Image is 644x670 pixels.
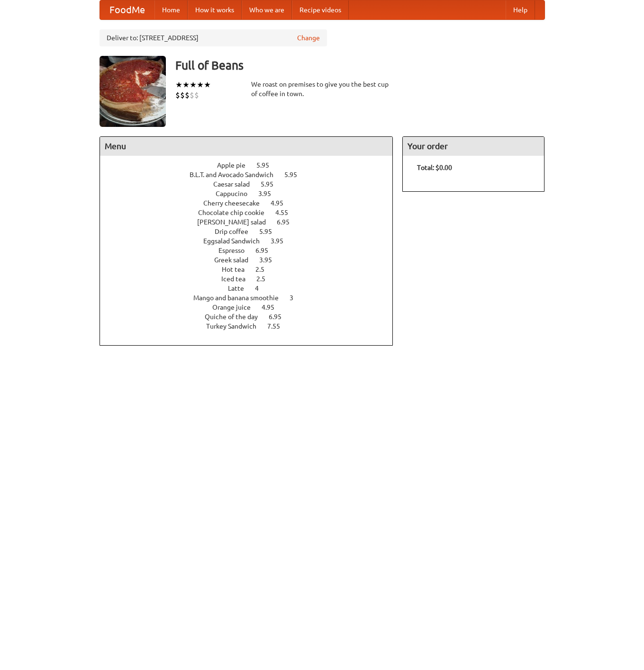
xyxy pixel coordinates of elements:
span: Espresso [218,247,254,254]
span: 3.95 [259,256,281,264]
span: 5.95 [256,161,279,169]
a: Espresso 6.95 [218,247,286,254]
span: 6.95 [255,247,278,254]
span: 5.95 [284,171,307,179]
span: Quiche of the day [205,313,267,321]
span: 4.95 [271,199,293,207]
span: Caesar salad [213,180,259,188]
a: Eggsalad Sandwich 3.95 [203,237,301,245]
li: $ [190,90,194,100]
a: Recipe videos [292,0,349,19]
a: Home [154,0,188,19]
a: Quiche of the day 6.95 [205,313,299,321]
li: $ [175,90,180,100]
a: B.L.T. and Avocado Sandwich 5.95 [190,171,315,179]
span: 4 [255,285,268,292]
span: B.L.T. and Avocado Sandwich [190,171,283,179]
h3: Full of Beans [175,56,545,75]
a: Who we are [242,0,292,19]
a: Turkey Sandwich 7.55 [206,322,298,330]
div: We roast on premises to give you the best cup of coffee in town. [251,80,393,98]
li: ★ [182,80,190,90]
span: Cherry cheesecake [203,199,269,207]
span: 3.95 [271,237,293,245]
span: 7.55 [267,322,290,330]
a: Apple pie 5.95 [217,161,287,169]
b: Total: $0.00 [417,164,452,171]
span: Iced tea [221,275,255,283]
li: $ [194,90,199,100]
img: angular.jpg [100,56,166,127]
span: Apple pie [217,161,255,169]
span: 5.95 [259,228,281,235]
a: Iced tea 2.5 [221,275,283,283]
a: Cappucino 3.95 [216,190,289,197]
li: ★ [197,80,204,90]
span: 4.55 [275,209,298,216]
li: ★ [175,80,182,90]
li: $ [185,90,190,100]
span: 6.95 [277,218,299,226]
a: Help [506,0,535,19]
span: Latte [228,285,254,292]
a: Drip coffee 5.95 [215,228,290,235]
span: 5.95 [261,180,283,188]
span: Turkey Sandwich [206,322,266,330]
span: 2.5 [255,266,274,273]
span: 6.95 [269,313,291,321]
li: ★ [190,80,197,90]
div: Deliver to: [STREET_ADDRESS] [100,29,327,46]
h4: Your order [403,137,544,156]
span: 4.95 [262,304,284,311]
span: 3.95 [258,190,281,197]
a: Orange juice 4.95 [212,304,292,311]
li: ★ [204,80,211,90]
span: Orange juice [212,304,260,311]
span: Mango and banana smoothie [193,294,288,302]
a: Mango and banana smoothie 3 [193,294,311,302]
a: [PERSON_NAME] salad 6.95 [197,218,307,226]
span: Eggsalad Sandwich [203,237,269,245]
span: Cappucino [216,190,257,197]
a: Chocolate chip cookie 4.55 [198,209,306,216]
span: [PERSON_NAME] salad [197,218,275,226]
span: Hot tea [222,266,254,273]
a: Change [297,33,320,43]
a: FoodMe [100,0,154,19]
a: Hot tea 2.5 [222,266,282,273]
a: Greek salad 3.95 [214,256,290,264]
span: Greek salad [214,256,258,264]
h4: Menu [100,137,393,156]
span: Chocolate chip cookie [198,209,274,216]
span: 2.5 [256,275,275,283]
a: Caesar salad 5.95 [213,180,291,188]
a: How it works [188,0,242,19]
li: $ [180,90,185,100]
span: 3 [290,294,303,302]
span: Drip coffee [215,228,258,235]
a: Cherry cheesecake 4.95 [203,199,301,207]
a: Latte 4 [228,285,276,292]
